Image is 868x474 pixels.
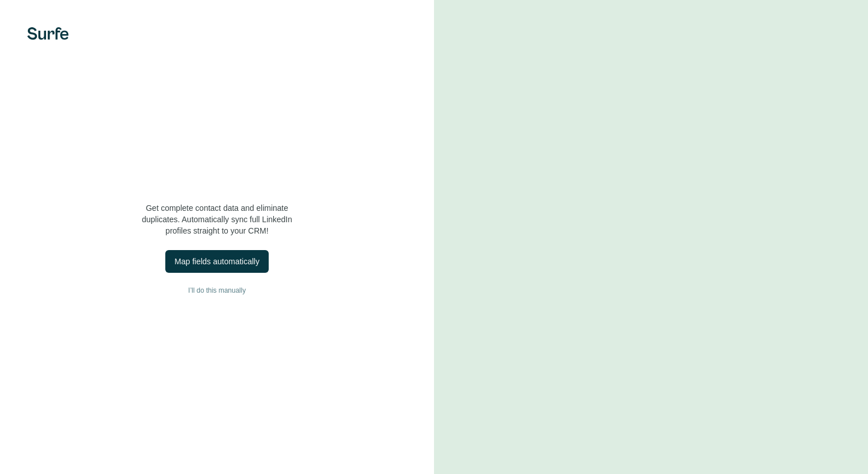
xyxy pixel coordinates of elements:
[130,175,304,196] h4: One last wave to catch
[27,27,69,40] img: Surfe's logo
[188,285,245,296] span: I’ll do this manually
[174,256,259,267] div: Map fields automatically
[142,202,293,236] p: Get complete contact data and eliminate duplicates. Automatically sync full LinkedIn profiles str...
[23,282,411,299] button: I’ll do this manually
[165,250,268,273] button: Map fields automatically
